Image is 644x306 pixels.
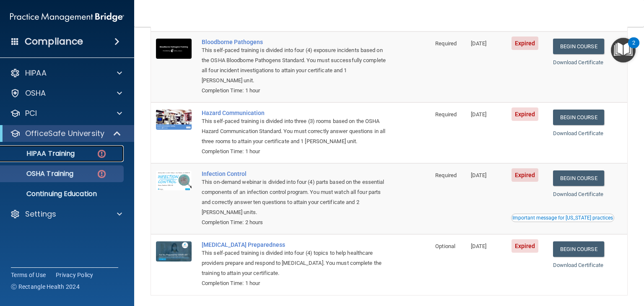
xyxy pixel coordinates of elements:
[10,108,122,118] a: PCI
[553,59,604,65] a: Download Certificate
[25,108,37,118] p: PCI
[5,190,120,198] p: Continuing Education
[96,149,107,159] img: danger-circle.6113f641.png
[10,128,122,139] a: OfficeSafe University
[202,241,388,248] a: [MEDICAL_DATA] Preparedness
[56,271,93,279] a: Privacy Policy
[25,36,83,47] h4: Compliance
[553,241,604,257] a: Begin Course
[632,43,635,54] div: 2
[25,209,56,219] p: Settings
[435,243,455,249] span: Optional
[202,39,388,45] a: Bloodborne Pathogens
[512,239,539,253] span: Expired
[202,146,388,157] div: Completion Time: 1 hour
[11,271,46,279] a: Terms of Use
[471,40,487,47] span: [DATE]
[553,110,604,125] a: Begin Course
[511,214,614,222] button: Read this if you are a dental practitioner in the state of CA
[471,111,487,118] span: [DATE]
[553,130,604,136] a: Download Certificate
[5,149,75,158] p: HIPAA Training
[471,243,487,249] span: [DATE]
[202,110,388,116] a: Hazard Communication
[202,217,388,228] div: Completion Time: 2 hours
[10,68,122,78] a: HIPAA
[435,40,457,47] span: Required
[553,170,604,186] a: Begin Course
[202,86,388,96] div: Completion Time: 1 hour
[202,170,388,177] a: Infection Control
[553,191,604,197] a: Download Certificate
[202,278,388,288] div: Completion Time: 1 hour
[435,111,457,118] span: Required
[96,169,107,179] img: danger-circle.6113f641.png
[512,215,613,220] div: Important message for [US_STATE] practices
[471,172,487,178] span: [DATE]
[553,39,604,54] a: Begin Course
[10,209,122,219] a: Settings
[25,128,104,139] p: OfficeSafe University
[435,172,457,178] span: Required
[202,248,388,278] div: This self-paced training is divided into four (4) topics to help healthcare providers prepare and...
[202,45,388,86] div: This self-paced training is divided into four (4) exposure incidents based on the OSHA Bloodborne...
[611,38,636,63] button: Open Resource Center, 2 new notifications
[10,88,122,98] a: OSHA
[25,88,46,98] p: OSHA
[11,282,80,291] span: Ⓒ Rectangle Health 2024
[512,168,539,182] span: Expired
[512,37,539,50] span: Expired
[202,177,388,217] div: This on-demand webinar is divided into four (4) parts based on the essential components of an inf...
[5,170,73,178] p: OSHA Training
[202,116,388,146] div: This self-paced training is divided into three (3) rooms based on the OSHA Hazard Communication S...
[512,107,539,121] span: Expired
[25,68,47,78] p: HIPAA
[499,251,634,285] iframe: Drift Widget Chat Controller
[10,9,124,26] img: PMB logo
